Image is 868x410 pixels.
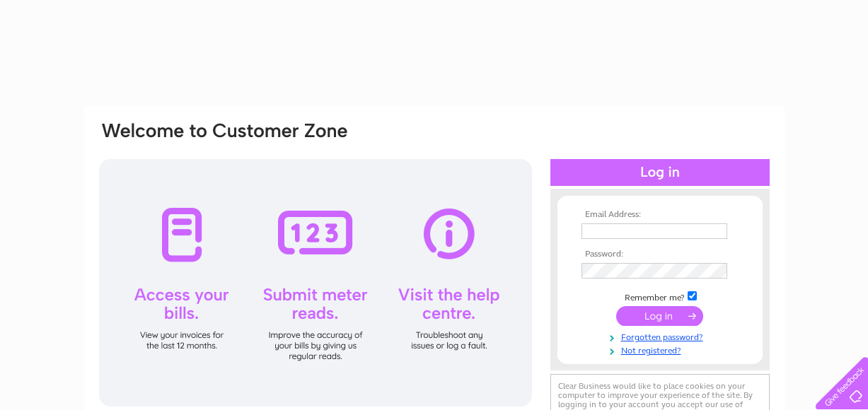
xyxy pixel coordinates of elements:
input: Submit [616,306,703,326]
th: Email Address: [578,210,742,220]
th: Password: [578,250,742,259]
a: Forgotten password? [581,329,742,343]
a: Not registered? [581,343,742,356]
td: Remember me? [578,289,742,303]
